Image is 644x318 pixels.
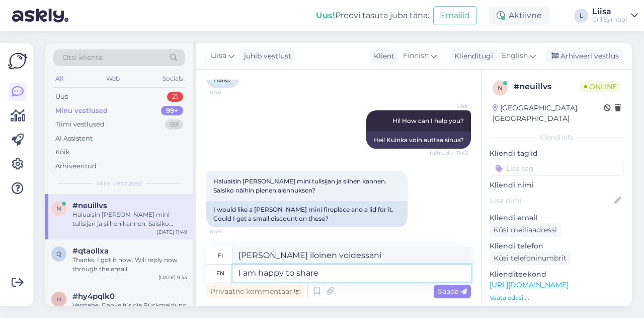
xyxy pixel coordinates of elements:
div: 69 [165,119,183,130]
div: Tiimi vestlused [55,119,105,130]
span: Online [580,81,621,92]
div: juhib vestlust [240,51,291,61]
div: Aktiivne [489,7,550,25]
b: Uus! [316,11,335,20]
span: 11:48 [209,89,247,96]
div: AI Assistent [55,134,93,144]
span: Saada [438,287,467,296]
span: #qtaollxa [72,246,109,256]
a: [URL][DOMAIN_NAME] [490,280,569,289]
div: Küsi telefoninumbrit [490,251,571,265]
span: q [56,250,61,258]
span: Haluaisin [PERSON_NAME] mini tulisijan ja siihen kannen. Saisiko näihin pienen alennuksen? [213,177,388,194]
span: #neuillvs [72,201,107,210]
span: n [498,84,503,92]
div: Küsi meiliaadressi [490,223,561,237]
span: h [56,295,61,303]
a: LiisaGrillSymbol [592,8,638,24]
div: Kõik [55,147,70,157]
div: Klienditugi [450,51,493,61]
p: Kliendi nimi [490,180,624,190]
div: Verstehe. Danke für die Rückmeldung [72,301,187,310]
div: [DATE] 9:33 [158,274,187,281]
textarea: I am happy to share [232,265,471,282]
div: Privaatne kommentaar [206,285,304,298]
input: Lisa tag [490,161,624,176]
div: en [216,265,224,282]
div: Kliendi info [490,133,624,142]
img: Askly Logo [8,51,27,71]
div: fi [218,247,223,264]
p: Klienditeekond [490,269,624,280]
div: Minu vestlused [55,106,108,116]
div: GrillSymbol [592,16,627,24]
span: 11:49 [209,228,247,235]
div: Proovi tasuta juba täna: [316,10,429,22]
span: Hi! How can I help you? [392,117,464,124]
div: All [53,72,65,85]
div: Socials [160,72,185,85]
div: Klient [370,51,394,61]
textarea: [PERSON_NAME] iloinen voidessani [232,247,471,264]
div: Hello. [206,71,239,88]
div: Haluaisin [PERSON_NAME] mini tulisijan ja siihen kannen. Saisiko näihin pienen alennuksen? [72,210,187,228]
span: Liisa [211,50,226,61]
span: Finnish [403,50,429,61]
span: Liisa [430,102,468,110]
div: 21 [167,92,183,102]
div: Hei! Kuinka voin auttaa sinua? [366,132,471,149]
div: 99+ [161,106,183,116]
div: L [574,9,588,23]
span: Otsi kliente [62,52,103,63]
div: Thanks, I got it now. Will reply now through the email [72,256,187,274]
div: Web [104,72,122,85]
div: I would like a [PERSON_NAME] mini fireplace and a lid for it. Could I get a small discount on these? [206,201,408,227]
div: [DATE] 11:49 [157,228,187,236]
div: [GEOGRAPHIC_DATA], [GEOGRAPHIC_DATA] [493,103,604,124]
div: # neuillvs [514,81,580,93]
span: English [502,50,528,61]
p: Vaata edasi ... [490,293,624,302]
div: Arhiveeri vestlus [545,49,623,63]
span: Nähtud ✓ 11:49 [430,149,468,157]
p: Kliendi tag'id [490,148,624,159]
span: #hy4pqlk0 [72,292,115,301]
p: Kliendi telefon [490,241,624,251]
button: Emailid [433,6,476,25]
div: Arhiveeritud [55,161,97,171]
input: Lisa nimi [490,195,612,206]
p: Kliendi email [490,213,624,223]
div: Uus [55,92,68,102]
div: Liisa [592,8,627,16]
span: Minu vestlused [97,179,142,188]
span: n [56,205,61,212]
